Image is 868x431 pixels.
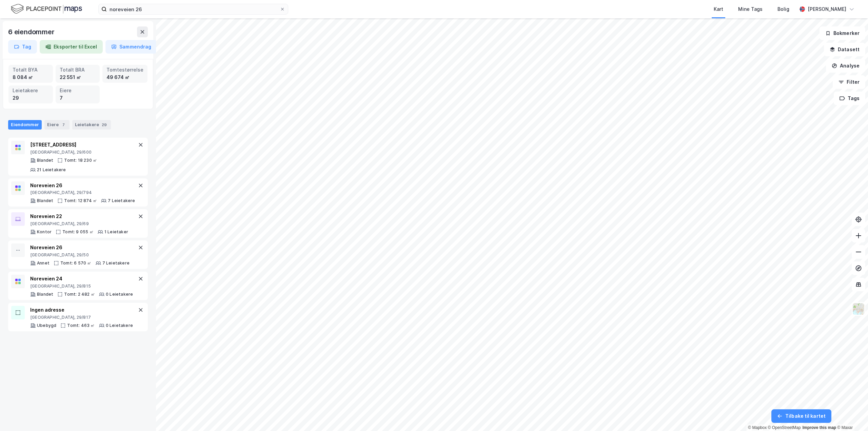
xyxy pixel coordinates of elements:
[808,5,846,13] div: [PERSON_NAME]
[60,74,96,81] div: 22 551 ㎡
[30,315,133,320] div: [GEOGRAPHIC_DATA], 29/817
[30,221,128,227] div: [GEOGRAPHIC_DATA], 29/69
[60,87,96,94] div: Eiere
[30,181,135,190] div: Noreveien 26
[803,425,836,430] a: Improve this map
[37,323,56,328] div: Ubebygd
[824,43,865,56] button: Datasett
[106,292,133,297] div: 0 Leietakere
[30,243,130,252] div: Noreveien 26
[777,5,789,13] div: Bolig
[107,4,280,14] input: Søk på adresse, matrikkel, gårdeiere, leietakere eller personer
[738,5,763,13] div: Mine Tags
[44,120,70,130] div: Eiere
[714,5,723,13] div: Kart
[748,425,767,430] a: Mapbox
[106,66,143,74] div: Tomtestørrelse
[833,75,865,89] button: Filter
[60,94,96,102] div: 7
[67,323,95,328] div: Tomt: 463 ㎡
[37,292,53,297] div: Blandet
[64,198,97,203] div: Tomt: 12 874 ㎡
[102,260,130,266] div: 7 Leietakere
[834,92,865,105] button: Tags
[104,229,128,235] div: 1 Leietaker
[64,292,95,297] div: Tomt: 2 482 ㎡
[30,150,137,155] div: [GEOGRAPHIC_DATA], 29/600
[30,190,135,195] div: [GEOGRAPHIC_DATA], 29/794
[60,121,67,128] div: 7
[30,141,137,149] div: [STREET_ADDRESS]
[37,158,53,163] div: Blandet
[8,26,56,37] div: 6 eiendommer
[771,409,831,423] button: Tilbake til kartet
[834,398,868,431] iframe: Chat Widget
[100,121,108,128] div: 29
[37,198,53,203] div: Blandet
[13,74,49,81] div: 8 084 ㎡
[13,66,49,74] div: Totalt BYA
[37,229,52,235] div: Kontor
[8,120,42,130] div: Eiendommer
[106,74,143,81] div: 49 674 ㎡
[60,66,96,74] div: Totalt BRA
[30,275,133,283] div: Noreveien 24
[820,26,865,40] button: Bokmerker
[11,3,82,15] img: logo.f888ab2527a4732fd821a326f86c7f29.svg
[108,198,135,203] div: 7 Leietakere
[106,323,133,328] div: 0 Leietakere
[826,59,865,73] button: Analyse
[8,40,37,54] button: Tag
[105,40,157,54] button: Sammendrag
[37,260,50,266] div: Annet
[40,40,103,54] button: Eksporter til Excel
[30,212,128,220] div: Noreveien 22
[30,283,133,289] div: [GEOGRAPHIC_DATA], 29/815
[37,167,66,173] div: 21 Leietakere
[768,425,801,430] a: OpenStreetMap
[13,94,49,102] div: 29
[60,260,92,266] div: Tomt: 6 570 ㎡
[64,158,97,163] div: Tomt: 18 230 ㎡
[30,252,130,258] div: [GEOGRAPHIC_DATA], 29/50
[13,87,49,94] div: Leietakere
[30,306,133,314] div: Ingen adresse
[72,120,111,130] div: Leietakere
[852,302,865,315] img: Z
[62,229,94,235] div: Tomt: 9 055 ㎡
